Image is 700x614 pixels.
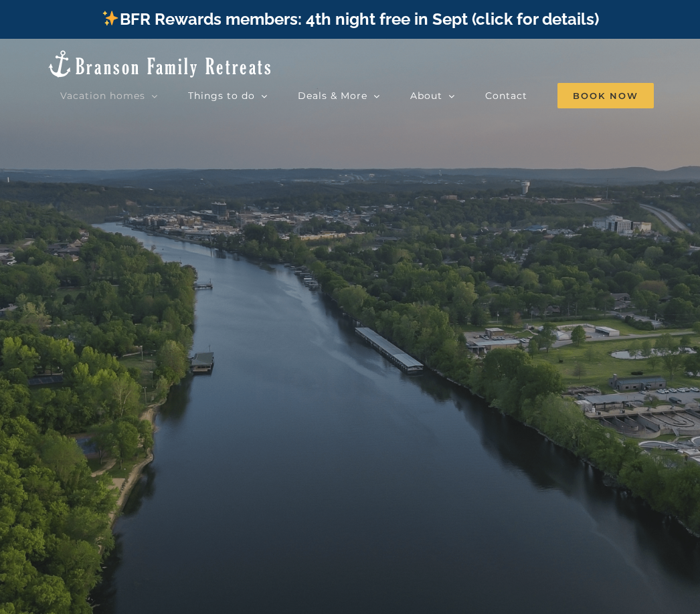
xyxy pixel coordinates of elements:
img: ✨ [102,10,118,26]
a: Contact [485,82,527,109]
a: BFR Rewards members: 4th night free in Sept (click for details) [101,9,598,29]
img: Branson Family Retreats Logo [46,49,273,79]
a: Things to do [188,82,268,109]
span: Vacation homes [60,91,145,100]
nav: Main Menu [60,82,654,109]
span: Contact [485,91,527,100]
a: Vacation homes [60,82,158,109]
span: Deals & More [298,91,367,100]
a: About [410,82,455,109]
span: Things to do [188,91,255,100]
span: About [410,91,442,100]
span: Book Now [557,83,654,108]
a: Book Now [557,82,654,109]
b: OUR HOUSES [252,300,448,415]
a: Deals & More [298,82,380,109]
